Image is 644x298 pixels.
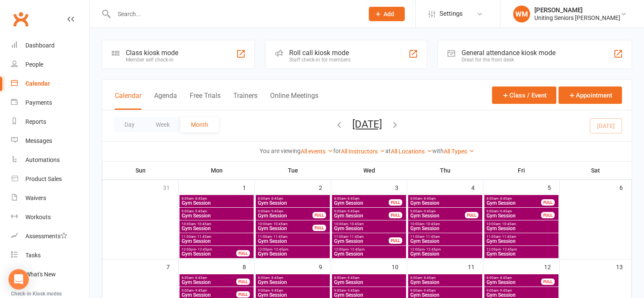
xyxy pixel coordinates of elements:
[25,214,51,220] div: Workouts
[410,209,465,213] span: 9:00am
[348,235,364,239] span: - 11:45am
[196,222,211,226] span: - 10:45am
[334,222,404,226] span: 10:00am
[257,276,328,280] span: 8:00am
[392,259,407,273] div: 10
[395,180,407,194] div: 3
[25,137,52,144] div: Messages
[11,246,89,265] a: Tasks
[270,276,283,280] span: - 8:45am
[181,197,252,201] span: 8:00am
[243,259,254,273] div: 8
[193,209,207,213] span: - 9:45am
[385,148,391,154] strong: at
[410,235,481,239] span: 11:00am
[25,195,46,201] div: Waivers
[301,148,333,155] a: All events
[410,222,481,226] span: 10:00am
[410,248,481,251] span: 12:00pm
[181,292,237,298] span: Gym Session
[560,162,632,179] th: Sat
[389,212,402,218] div: FULL
[498,276,512,280] span: - 8:45am
[331,162,407,179] th: Wed
[541,279,555,285] div: FULL
[180,117,219,132] button: Month
[11,93,89,112] a: Payments
[11,227,89,246] a: Assessments
[25,175,62,182] div: Product Sales
[8,269,29,290] div: Open Intercom Messenger
[181,213,252,218] span: Gym Session
[462,57,556,63] div: Great for the front desk
[181,201,252,206] span: Gym Session
[486,289,557,292] span: 9:00am
[334,248,404,251] span: 12:00pm
[11,170,89,189] a: Product Sales
[422,209,436,213] span: - 9:45am
[25,233,67,240] div: Assessments
[333,148,341,154] strong: for
[196,235,211,239] span: - 11:45am
[260,148,301,154] strong: You are viewing
[272,235,287,239] span: - 11:45am
[334,209,389,213] span: 9:00am
[389,237,402,244] div: FULL
[289,57,351,63] div: Staff check-in for members
[11,112,89,131] a: Reports
[11,150,89,170] a: Automations
[486,213,542,218] span: Gym Session
[410,280,481,285] span: Gym Session
[193,197,207,201] span: - 8:45am
[424,222,440,226] span: - 10:45am
[11,74,89,93] a: Calendar
[500,222,516,226] span: - 10:45am
[432,148,444,154] strong: with
[422,197,436,201] span: - 8:45am
[410,276,481,280] span: 8:00am
[486,251,557,256] span: Gym Session
[346,209,359,213] span: - 9:45am
[257,289,328,292] span: 9:00am
[334,280,404,285] span: Gym Session
[11,208,89,227] a: Workouts
[410,197,481,201] span: 8:00am
[257,251,328,256] span: Gym Session
[334,235,389,239] span: 11:00am
[465,212,478,218] div: FULL
[289,49,351,57] div: Roll call kiosk mode
[319,259,331,273] div: 9
[257,209,313,213] span: 9:00am
[181,276,237,280] span: 8:00am
[346,276,359,280] span: - 8:45am
[111,8,358,20] input: Search...
[334,251,404,256] span: Gym Session
[334,239,389,244] span: Gym Session
[334,289,404,292] span: 9:00am
[25,99,52,106] div: Payments
[257,239,328,244] span: Gym Session
[25,156,60,163] div: Automations
[25,80,50,87] div: Calendar
[422,276,436,280] span: - 8:45am
[334,276,404,280] span: 8:00am
[181,280,237,285] span: Gym Session
[501,248,517,251] span: - 12:45pm
[348,222,364,226] span: - 10:45am
[500,235,516,239] span: - 11:45am
[484,162,560,179] th: Fri
[11,189,89,208] a: Waivers
[102,162,179,179] th: Sun
[352,118,382,130] button: [DATE]
[181,209,252,213] span: 9:00am
[348,248,365,251] span: - 12:45pm
[541,199,555,206] div: FULL
[236,250,250,256] div: FULL
[471,180,483,194] div: 4
[270,197,283,201] span: - 8:45am
[243,180,254,194] div: 1
[541,212,555,218] div: FULL
[334,226,404,231] span: Gym Session
[558,86,622,104] button: Appointment
[486,248,557,251] span: 12:00pm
